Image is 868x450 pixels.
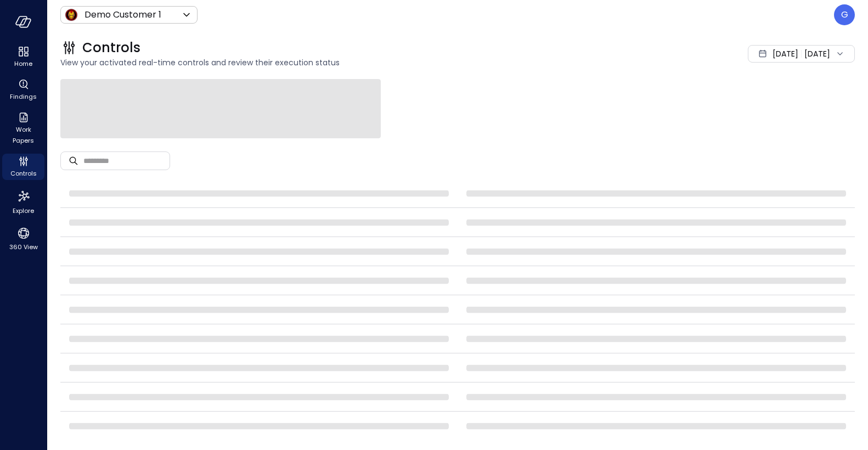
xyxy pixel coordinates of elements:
div: Findings [2,77,44,103]
span: 360 View [9,241,38,252]
span: Explore [13,205,34,216]
span: Controls [10,168,37,179]
div: 360 View [2,224,44,254]
span: Home [14,58,32,69]
span: Work Papers [7,124,40,146]
div: Controls [2,154,44,180]
span: [DATE] [773,48,798,60]
div: Work Papers [2,110,44,147]
span: Findings [10,91,37,102]
p: G [841,8,848,21]
div: Guy [834,4,855,25]
div: Home [2,44,44,70]
div: Explore [2,187,44,217]
span: Controls [82,39,140,57]
span: View your activated real-time controls and review their execution status [60,57,586,69]
img: Icon [65,8,78,21]
p: Demo Customer 1 [84,8,161,21]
